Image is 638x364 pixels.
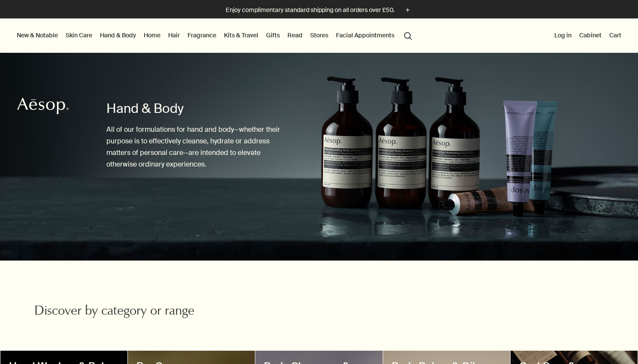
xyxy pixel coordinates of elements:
[264,30,281,41] a: Gifts
[186,30,218,41] a: Fragrance
[400,27,416,43] button: Open search
[608,30,623,41] button: Cart
[142,30,162,41] a: Home
[166,30,181,41] a: Hair
[17,97,69,115] svg: Aesop
[34,303,224,321] h2: Discover by category or range
[286,30,304,41] a: Read
[15,30,60,41] button: New & Notable
[226,5,412,15] button: Enjoy complimentary standard shipping on all orders over £50.
[106,100,285,117] h1: Hand & Body
[64,30,94,41] a: Skin Care
[553,30,573,41] button: Log in
[308,30,330,41] button: Stores
[106,124,285,170] p: All of our formulations for hand and body—whether their purpose is to effectively cleanse, hydrat...
[15,18,416,53] nav: primary
[334,30,396,41] a: Facial Appointments
[98,30,138,41] a: Hand & Body
[222,30,260,41] a: Kits & Travel
[578,30,603,41] a: Cabinet
[226,6,394,15] p: Enjoy complimentary standard shipping on all orders over £50.
[15,95,71,119] a: Aesop
[553,18,623,53] nav: supplementary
